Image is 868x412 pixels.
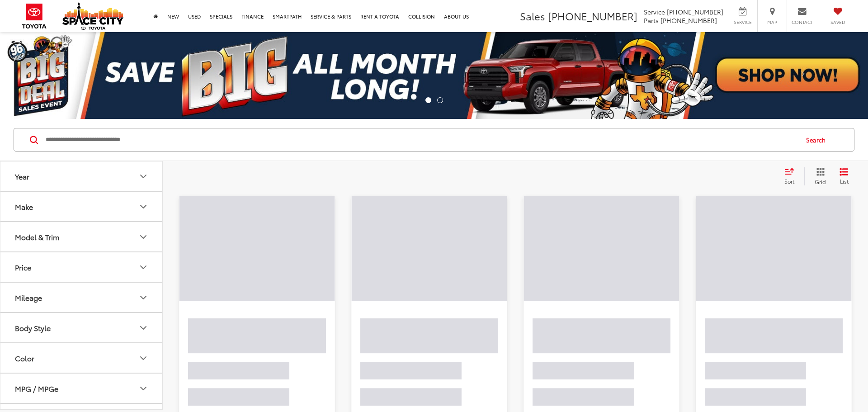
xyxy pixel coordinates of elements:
[0,192,163,221] button: MakeMake
[660,16,717,25] span: [PHONE_NUMBER]
[15,263,31,271] div: Price
[15,384,58,393] div: MPG / MPGe
[840,177,849,185] span: List
[804,167,833,185] button: Grid View
[138,232,149,242] div: Model & Trim
[138,262,149,273] div: Price
[762,19,782,25] span: Map
[667,7,723,16] span: [PHONE_NUMBER]
[833,167,855,185] button: List View
[15,202,33,211] div: Make
[15,354,34,362] div: Color
[15,293,42,302] div: Mileage
[797,128,839,151] button: Search
[138,201,149,212] div: Make
[15,323,51,332] div: Body Style
[780,167,804,185] button: Select sort value
[15,232,59,241] div: Model & Trim
[784,177,794,185] span: Sort
[138,353,149,364] div: Color
[138,383,149,394] div: MPG / MPGe
[828,19,848,25] span: Saved
[0,374,163,403] button: MPG / MPGeMPG / MPGe
[0,343,163,373] button: ColorColor
[45,129,797,151] input: Search by Make, Model, or Keyword
[0,222,163,251] button: Model & TrimModel & Trim
[138,292,149,303] div: Mileage
[0,252,163,282] button: PricePrice
[0,283,163,312] button: MileageMileage
[644,7,665,16] span: Service
[138,322,149,333] div: Body Style
[138,171,149,182] div: Year
[0,161,163,191] button: YearYear
[792,19,813,25] span: Contact
[0,313,163,342] button: Body StyleBody Style
[644,16,659,25] span: Parts
[815,178,826,185] span: Grid
[732,19,753,25] span: Service
[15,172,29,180] div: Year
[520,9,545,23] span: Sales
[62,2,123,30] img: Space City Toyota
[548,9,637,23] span: [PHONE_NUMBER]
